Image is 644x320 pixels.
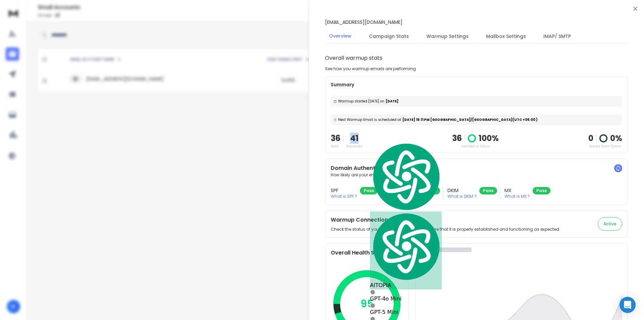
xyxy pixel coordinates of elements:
h2: Warmup Connection [331,216,560,224]
p: Check the status of your warmup connection. Ensure that it is properly established and functionin... [331,227,560,232]
p: Summary [331,81,622,88]
p: How likely are your emails to get accepted? [331,172,622,178]
p: What is DKIM ? [447,194,477,199]
img: gpt-black.svg [370,289,375,295]
button: Mailbox Settings [482,29,530,44]
div: [DATE] 16:11 PM [GEOGRAPHIC_DATA]/[GEOGRAPHIC_DATA] (UTC +06:00 ) [331,115,622,125]
div: Pass [360,187,378,194]
button: Overview [325,29,356,44]
button: Active [598,217,622,231]
button: Campaign Stats [365,29,413,44]
p: Sent [331,144,340,149]
p: 95 [361,298,374,310]
h3: DKIM [447,187,477,194]
div: Open Intercom Messenger [620,297,636,313]
div: Pass [533,187,550,194]
img: logo.svg [370,142,442,212]
p: [EMAIL_ADDRESS][DOMAIN_NAME] [325,19,402,26]
h3: MX [504,187,530,194]
p: 41 [346,133,362,144]
button: Warmup Settings [422,29,473,44]
p: See how you warmup emails are performing [325,66,416,72]
p: 0 % [610,133,622,144]
p: 100 % [479,133,499,144]
p: 36 [331,133,340,144]
img: gpt-black.svg [370,303,375,308]
h3: SPF [331,187,357,194]
div: Pass [479,187,497,194]
h1: Overall warmup stats [325,54,382,62]
div: GPT-4o Mini [370,289,442,303]
p: Landed in Inbox [452,144,499,149]
strong: 0 [588,133,593,144]
span: Next Warmup Email is scheduled at [338,117,401,122]
p: Received [346,144,362,149]
div: GPT-5 Mini [370,303,442,316]
h2: Overall Health Score [331,249,403,257]
p: What is MX ? [504,194,530,199]
p: 36 [452,133,462,144]
p: Saved from Spam [588,144,622,149]
button: IMAP/ SMTP [539,29,575,44]
span: Warmup started [DATE] on [338,99,384,104]
div: AITOPIA [370,212,442,289]
div: [DATE] [331,96,622,106]
h2: Domain Authentication [331,164,622,172]
img: logo.svg [370,212,442,281]
p: What is SPF ? [331,194,357,199]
